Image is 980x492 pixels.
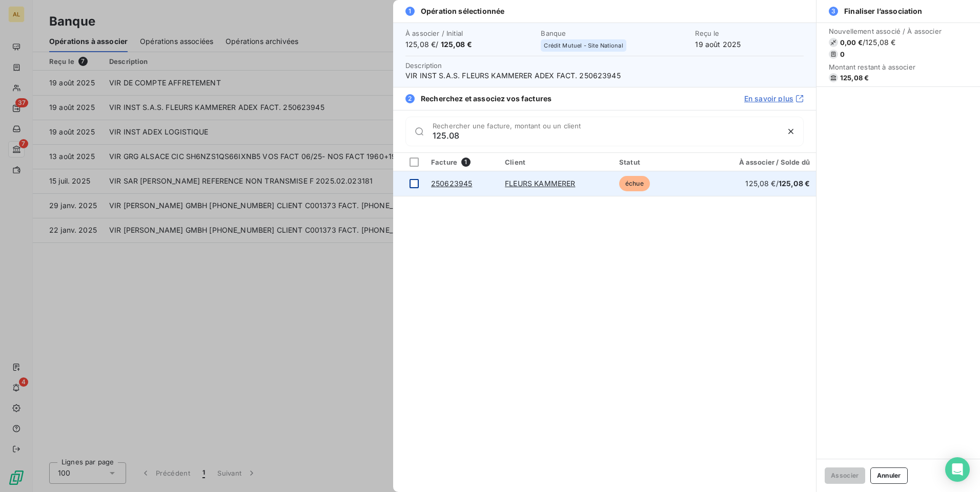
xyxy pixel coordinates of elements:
a: 250623945 [431,179,472,188]
span: Opération sélectionnée [421,6,504,16]
input: placeholder [433,130,779,141]
span: 125,08 € [441,40,472,49]
a: En savoir plus [744,94,804,104]
span: / 125,08 € [863,37,895,48]
span: 125,08 € / [405,39,535,50]
span: 0,00 € [840,38,863,47]
span: Crédit Mutuel - Site National [544,42,623,49]
span: À associer / Initial [405,29,535,37]
span: Nouvellement associé / À associer [829,27,942,35]
span: 1 [405,7,415,16]
span: VIR INST S.A.S. FLEURS KAMMERER ADEX FACT. 250623945 [405,71,804,81]
span: Recherchez et associez vos factures [421,94,552,104]
button: Annuler [870,467,908,484]
div: Statut [619,158,693,166]
span: Banque [541,29,689,37]
div: Facture [431,158,493,167]
span: Montant restant à associer [829,63,942,71]
div: Client [505,158,607,166]
span: 2 [405,94,415,103]
span: 1 [461,158,471,167]
span: 125,08 € / [745,179,810,188]
div: Open Intercom Messenger [945,457,970,482]
span: échue [619,176,650,191]
span: Description [405,61,442,70]
button: Associer [825,467,865,484]
span: 125,08 € [779,179,810,188]
span: 0 [840,50,845,58]
div: À associer / Solde dû [705,158,810,166]
a: FLEURS KAMMERER [505,179,575,188]
span: Finaliser l’association [844,6,922,16]
span: Reçu le [695,29,804,37]
span: 125,08 € [840,74,869,82]
span: 3 [829,7,838,16]
div: 19 août 2025 [695,29,804,50]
